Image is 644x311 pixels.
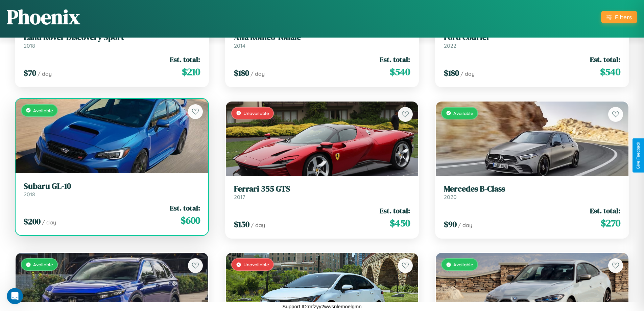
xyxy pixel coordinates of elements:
[453,110,473,116] span: Available
[590,206,620,216] span: Est. total:
[444,219,457,230] span: $ 90
[444,184,620,194] h3: Mercedes B-Class
[444,32,620,49] a: Ford Courier2022
[444,32,620,42] h3: Ford Courier
[234,194,245,200] span: 2017
[601,216,620,230] span: $ 270
[234,32,410,42] h3: Alfa Romeo Tonale
[24,42,35,49] span: 2018
[38,70,52,77] span: / day
[444,42,456,49] span: 2022
[282,302,361,311] p: Support ID: mfzyy2wwsnlemoelgmn
[390,65,410,79] span: $ 540
[444,194,457,200] span: 2020
[7,288,23,304] iframe: Intercom live chat
[390,216,410,230] span: $ 450
[33,262,53,267] span: Available
[453,262,473,267] span: Available
[24,216,41,227] span: $ 200
[170,54,200,64] span: Est. total:
[243,262,269,267] span: Unavailable
[24,32,200,49] a: Land Rover Discovery Sport2018
[458,222,472,228] span: / day
[234,42,245,49] span: 2014
[24,181,200,191] h3: Subaru GL-10
[33,108,53,113] span: Available
[24,191,35,198] span: 2018
[234,219,249,230] span: $ 150
[7,3,80,31] h1: Phoenix
[24,67,36,79] span: $ 70
[444,184,620,201] a: Mercedes B-Class2020
[24,32,200,42] h3: Land Rover Discovery Sport
[234,32,410,49] a: Alfa Romeo Tonale2014
[601,11,637,23] button: Filters
[170,203,200,213] span: Est. total:
[42,219,56,226] span: / day
[444,67,459,79] span: $ 180
[460,70,475,77] span: / day
[182,65,200,79] span: $ 210
[600,65,620,79] span: $ 540
[251,70,265,77] span: / day
[234,184,410,201] a: Ferrari 355 GTS2017
[380,54,410,64] span: Est. total:
[615,14,632,21] div: Filters
[24,181,200,198] a: Subaru GL-102018
[251,222,265,228] span: / day
[243,110,269,116] span: Unavailable
[590,54,620,64] span: Est. total:
[380,206,410,216] span: Est. total:
[234,184,410,194] h3: Ferrari 355 GTS
[181,214,200,227] span: $ 600
[234,67,249,79] span: $ 180
[636,142,641,169] div: Give Feedback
